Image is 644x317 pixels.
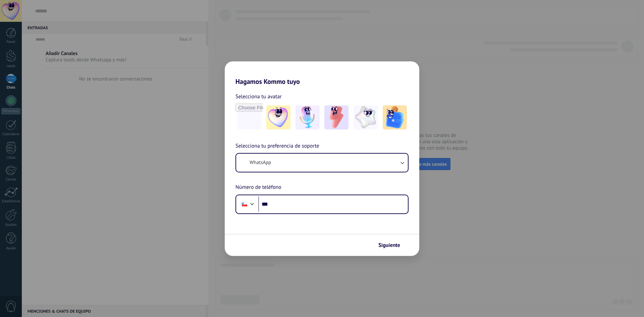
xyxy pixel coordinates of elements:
h2: Hagamos Kommo tuyo [225,61,419,86]
span: WhatsApp [250,159,271,166]
img: -3.jpeg [324,105,348,129]
div: Chile: + 56 [238,197,251,211]
button: WhatsApp [236,154,408,172]
img: -5.jpeg [383,105,407,129]
span: Selecciona tu avatar [235,92,282,101]
span: Selecciona tu preferencia de soporte [235,142,319,151]
img: -2.jpeg [296,105,320,129]
img: -1.jpeg [266,105,290,129]
button: Siguiente [375,240,409,251]
span: Número de teléfono [235,183,281,192]
img: -4.jpeg [354,105,378,129]
span: Siguiente [378,243,400,248]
